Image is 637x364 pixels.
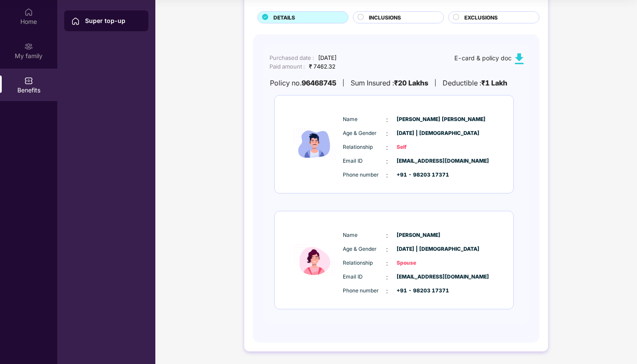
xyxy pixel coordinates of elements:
[71,17,80,26] img: svg+xml;base64,PHN2ZyBpZD0iSG9tZSIgeG1sbnM9Imh0dHA6Ly93d3cudzMub3JnLzIwMDAvc3ZnIiB3aWR0aD0iMjAiIG...
[386,286,388,296] span: :
[24,76,33,85] img: svg+xml;base64,PHN2ZyBpZD0iQmVuZWZpdHMiIHhtbG5zPSJodHRwOi8vd3d3LnczLm9yZy8yMDAwL3N2ZyIgd2lkdGg9Ij...
[309,62,335,71] div: ₹ 7462.32
[386,272,388,282] span: :
[454,53,525,64] div: E-card & policy doc
[343,115,386,124] span: Name
[397,129,440,138] span: [DATE] | [DEMOGRAPHIC_DATA]
[85,16,141,25] div: Super top-up
[397,157,440,165] span: [EMAIL_ADDRESS][DOMAIN_NAME]
[481,79,507,87] b: ₹1 Lakh
[342,78,345,88] div: |
[343,287,386,295] span: Phone number
[386,115,388,125] span: :
[386,143,388,152] span: :
[397,143,440,151] span: Self
[343,231,386,239] span: Name
[343,171,386,179] span: Phone number
[343,273,386,281] span: Email ID
[397,171,440,179] span: +91 - 98203 17371
[343,143,386,151] span: Relationship
[273,13,295,22] span: DETAILS
[386,245,388,254] span: :
[397,245,440,253] span: [DATE] | [DEMOGRAPHIC_DATA]
[397,231,440,239] span: [PERSON_NAME]
[434,78,437,88] div: |
[24,8,33,16] img: svg+xml;base64,PHN2ZyBpZD0iSG9tZSIgeG1sbnM9Imh0dHA6Ly93d3cudzMub3JnLzIwMDAvc3ZnIiB3aWR0aD0iMjAiIG...
[318,53,337,62] div: [DATE]
[394,79,428,87] b: ₹20 Lakhs
[343,157,386,165] span: Email ID
[289,222,341,298] img: icon
[386,129,388,138] span: :
[343,129,386,138] span: Age & Gender
[343,259,386,267] span: Relationship
[443,78,507,89] div: Deductible :
[24,42,33,51] img: svg+xml;base64,PHN2ZyB3aWR0aD0iMjAiIGhlaWdodD0iMjAiIHZpZXdCb3g9IjAgMCAyMCAyMCIgZmlsbD0ibm9uZSIgeG...
[386,231,388,240] span: :
[397,287,440,295] span: +91 - 98203 17371
[289,106,341,182] img: icon
[397,273,440,281] span: [EMAIL_ADDRESS][DOMAIN_NAME]
[397,115,440,124] span: [PERSON_NAME] [PERSON_NAME]
[397,259,440,267] span: Spouse
[386,157,388,166] span: :
[351,78,428,89] div: Sum Insured :
[269,53,314,62] div: Purchased date :
[464,13,498,22] span: EXCLUSIONS
[386,171,388,180] span: :
[369,13,401,22] span: INCLUSIONS
[302,78,336,89] b: 96468745
[514,53,525,64] img: svg+xml;base64,PHN2ZyB4bWxucz0iaHR0cDovL3d3dy53My5vcmcvMjAwMC9zdmciIHdpZHRoPSIxMC40IiBoZWlnaHQ9Ij...
[270,78,336,89] div: Policy no.
[343,245,386,253] span: Age & Gender
[269,62,305,71] div: Paid amount :
[386,259,388,268] span: :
